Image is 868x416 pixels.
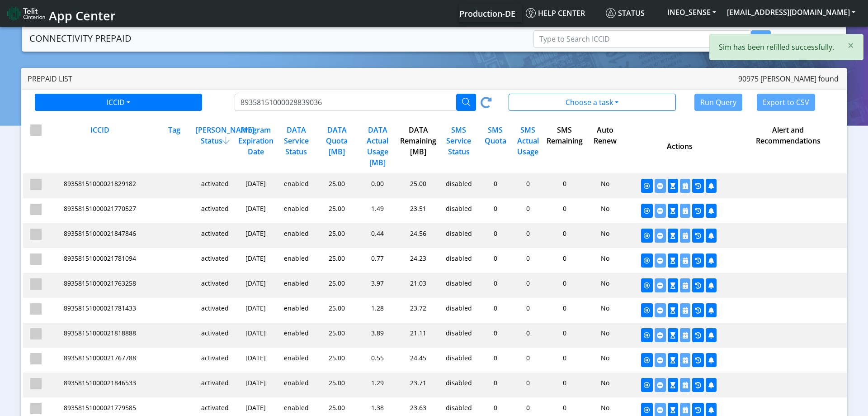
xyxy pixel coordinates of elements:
[543,378,584,392] div: 0
[356,278,397,292] div: 3.97
[194,303,235,317] div: activated
[543,253,584,268] div: 0
[694,94,742,111] button: Run Query
[275,378,316,392] div: enabled
[733,124,841,168] div: Alert and Recommendations
[316,353,356,367] div: 25.00
[478,253,511,268] div: 0
[438,229,478,243] div: disabled
[235,328,275,342] div: [DATE]
[194,179,235,193] div: activated
[509,94,676,111] button: Choose a task
[29,29,132,48] a: CONNECTIVITY PREPAID
[543,328,584,342] div: 0
[356,353,397,367] div: 0.55
[478,124,511,168] div: SMS Quota
[438,179,478,193] div: disabled
[153,124,194,168] div: Tag
[478,229,511,243] div: 0
[194,378,235,392] div: activated
[584,278,625,292] div: No
[839,34,863,56] button: Close
[7,4,114,23] a: App Center
[235,378,275,392] div: [DATE]
[275,229,316,243] div: enabled
[397,353,438,367] div: 24.45
[64,229,136,238] span: 89358151000021847846
[397,179,438,193] div: 25.00
[602,4,662,22] a: Status
[316,378,356,392] div: 25.00
[64,254,136,263] span: 89358151000021781094
[543,204,584,218] div: 0
[438,378,478,392] div: disabled
[356,253,397,268] div: 0.77
[584,229,625,243] div: No
[194,253,235,268] div: activated
[511,124,543,168] div: SMS Actual Usage
[511,278,543,292] div: 0
[511,303,543,317] div: 0
[459,4,515,22] a: Your current platform instance
[64,204,136,213] span: 89358151000021770527
[543,303,584,317] div: 0
[64,329,136,337] span: 89358151000021818888
[356,124,397,168] div: DATA Actual Usage [MB]
[775,29,804,47] a: Home
[235,278,275,292] div: [DATE]
[397,229,438,243] div: 24.56
[526,8,585,18] span: Help center
[438,253,478,268] div: disabled
[584,328,625,342] div: No
[438,124,478,168] div: SMS Service Status
[235,124,275,168] div: Program Expiration Date
[511,204,543,218] div: 0
[533,30,751,48] input: Type to Search ICCID
[194,124,235,168] div: [PERSON_NAME] Status
[49,7,116,24] span: App Center
[606,8,616,18] img: status.svg
[478,353,511,367] div: 0
[64,378,136,387] span: 89358151000021846533
[235,353,275,367] div: [DATE]
[194,229,235,243] div: activated
[64,279,136,287] span: 89358151000021763258
[543,353,584,367] div: 0
[511,229,543,243] div: 0
[459,8,515,19] span: Production-DE
[275,124,316,168] div: DATA Service Status
[45,124,153,168] div: ICCID
[722,4,861,20] button: [EMAIL_ADDRESS][DOMAIN_NAME]
[543,179,584,193] div: 0
[235,229,275,243] div: [DATE]
[316,253,356,268] div: 25.00
[397,253,438,268] div: 24.23
[316,124,356,168] div: DATA Quota [MB]
[438,204,478,218] div: disabled
[356,328,397,342] div: 3.89
[397,278,438,292] div: 21.03
[275,353,316,367] div: enabled
[438,278,478,292] div: disabled
[275,303,316,317] div: enabled
[275,328,316,342] div: enabled
[738,73,839,84] span: 90975 [PERSON_NAME] found
[478,278,511,292] div: 0
[275,179,316,193] div: enabled
[511,179,543,193] div: 0
[584,253,625,268] div: No
[64,304,136,312] span: 89358151000021781433
[194,328,235,342] div: activated
[397,204,438,218] div: 23.51
[235,303,275,317] div: [DATE]
[64,403,136,412] span: 89358151000021779585
[316,303,356,317] div: 25.00
[194,204,235,218] div: activated
[584,353,625,367] div: No
[235,253,275,268] div: [DATE]
[64,354,136,362] span: 89358151000021767788
[584,124,625,168] div: Auto Renew
[397,124,438,168] div: DATA Remaining [MB]
[316,328,356,342] div: 25.00
[438,303,478,317] div: disabled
